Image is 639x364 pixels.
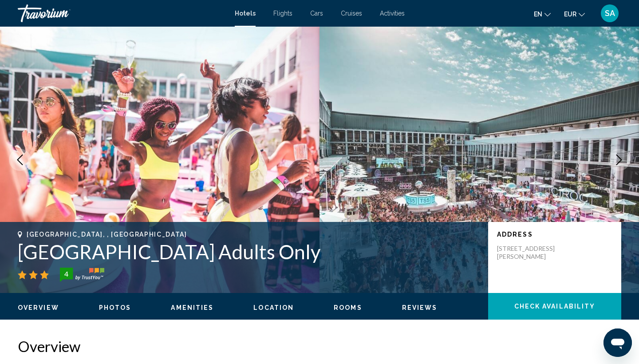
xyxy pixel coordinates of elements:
[9,149,31,171] button: Previous image
[534,11,542,18] span: en
[402,304,438,312] button: Reviews
[598,4,621,23] button: User Menu
[253,304,294,312] button: Location
[603,328,632,357] iframe: Bouton de lancement de la fenêtre de messagerie
[310,10,323,17] a: Cars
[18,240,479,263] h1: [GEOGRAPHIC_DATA] Adults Only
[18,4,226,22] a: Travorium
[380,10,405,17] a: Activities
[57,269,75,279] div: 4
[334,304,362,312] button: Rooms
[564,8,585,20] button: Change currency
[18,337,621,355] h2: Overview
[497,231,612,238] p: Address
[60,268,104,282] img: trustyou-badge-hor.svg
[27,231,187,238] span: [GEOGRAPHIC_DATA], , [GEOGRAPHIC_DATA]
[514,303,596,310] span: Check Availability
[605,9,615,18] span: SA
[99,304,131,311] span: Photos
[488,293,621,320] button: Check Availability
[534,8,551,20] button: Change language
[99,304,131,312] button: Photos
[171,304,213,311] span: Amenities
[273,10,292,17] a: Flights
[341,10,362,17] a: Cruises
[334,304,362,311] span: Rooms
[497,245,568,261] p: [STREET_ADDRESS][PERSON_NAME]
[18,304,59,311] span: Overview
[18,304,59,312] button: Overview
[608,149,630,171] button: Next image
[235,10,256,17] a: Hotels
[171,304,213,312] button: Amenities
[564,11,576,18] span: EUR
[253,304,294,311] span: Location
[402,304,438,311] span: Reviews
